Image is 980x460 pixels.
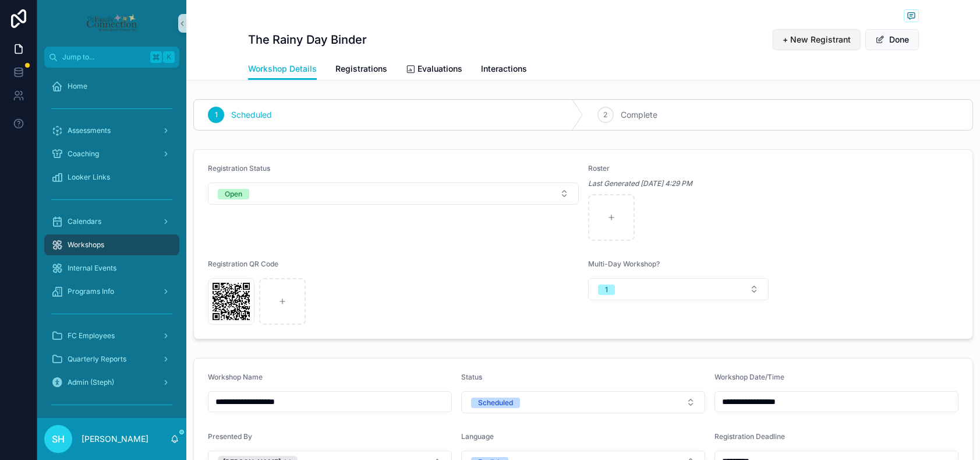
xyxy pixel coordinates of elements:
[68,354,126,364] span: Quarterly Reports
[164,52,174,62] span: K
[62,52,146,62] span: Jump to...
[68,287,114,296] span: Programs Info
[44,211,179,232] a: Calendars
[605,285,608,295] div: 1
[68,217,101,226] span: Calendars
[481,58,527,82] a: Interactions
[44,47,179,68] button: Jump to...K
[44,143,179,164] a: Coaching
[208,373,263,381] span: Workshop Name
[773,29,861,50] button: + New Registrant
[44,349,179,370] a: Quarterly Reports
[714,432,785,441] span: Registration Deadline
[621,109,657,121] span: Complete
[603,110,607,120] span: 2
[461,373,482,381] span: Status
[406,58,462,82] a: Evaluations
[335,63,387,75] span: Registrations
[248,31,367,48] h1: The Rainy Day Binder
[208,432,252,441] span: Presented By
[248,63,317,75] span: Workshop Details
[208,259,278,268] span: Registration QR Code
[208,182,579,205] button: Select Button
[478,398,513,408] div: Scheduled
[588,278,769,300] button: Select Button
[68,82,87,91] span: Home
[335,58,387,82] a: Registrations
[68,240,104,250] span: Workshops
[418,63,462,75] span: Evaluations
[208,164,270,173] span: Registration Status
[44,325,179,346] a: FC Employees
[215,110,218,120] span: 1
[68,126,111,135] span: Assessments
[68,149,99,159] span: Coaching
[461,391,705,413] button: Select Button
[865,29,919,50] button: Done
[44,234,179,255] a: Workshops
[68,173,110,182] span: Looker Links
[44,167,179,188] a: Looker Links
[44,76,179,97] a: Home
[68,264,116,273] span: Internal Events
[588,259,660,268] span: Multi-Day Workshop?
[44,120,179,141] a: Assessments
[783,34,851,45] span: + New Registrant
[588,164,610,173] span: Roster
[82,433,148,445] p: [PERSON_NAME]
[44,372,179,393] a: Admin (Steph)
[86,14,137,33] img: App logo
[231,109,272,121] span: Scheduled
[52,432,65,446] span: SH
[44,258,179,279] a: Internal Events
[588,179,692,188] em: Last Generated [DATE] 4:29 PM
[44,281,179,302] a: Programs Info
[481,63,527,75] span: Interactions
[68,331,115,340] span: FC Employees
[225,189,242,199] div: Open
[248,58,317,80] a: Workshop Details
[68,378,114,387] span: Admin (Steph)
[461,432,494,441] span: Language
[37,68,186,418] div: scrollable content
[714,373,784,381] span: Workshop Date/Time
